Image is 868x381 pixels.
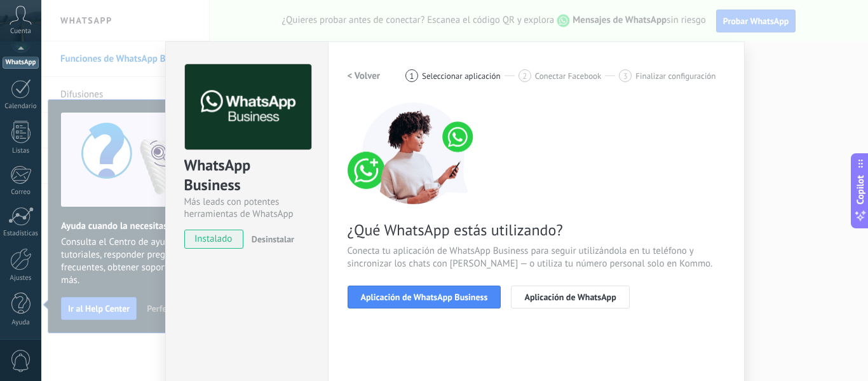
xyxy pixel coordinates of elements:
[511,286,629,308] button: Aplicación de WhatsApp
[524,293,616,301] span: Aplicación de WhatsApp
[522,71,527,81] span: 2
[252,233,294,245] span: Desinstalar
[3,319,39,327] div: Ayuda
[635,71,715,81] span: Finalizar configuración
[348,70,381,82] h2: < Volver
[348,64,381,87] button: < Volver
[348,245,725,270] span: Conecta tu aplicación de WhatsApp Business para seguir utilizándola en tu teléfono y sincronizar ...
[422,71,501,81] span: Seleccionar aplicación
[185,230,243,249] span: instalado
[247,230,294,249] button: Desinstalar
[184,196,309,220] div: Más leads con potentes herramientas de WhatsApp
[3,102,39,111] div: Calendario
[854,175,867,204] span: Copilot
[623,71,628,81] span: 3
[410,71,414,81] span: 1
[3,230,39,238] div: Estadísticas
[361,293,488,301] span: Aplicación de WhatsApp Business
[3,57,39,69] div: WhatsApp
[348,102,481,204] img: connect number
[348,220,725,240] span: ¿Qué WhatsApp estás utilizando?
[10,27,31,36] span: Cuenta
[3,147,39,155] div: Listas
[3,274,39,282] div: Ajustes
[535,71,602,81] span: Conectar Facebook
[184,155,309,196] div: WhatsApp Business
[348,286,501,308] button: Aplicación de WhatsApp Business
[185,64,311,150] img: logo_main.png
[3,188,39,197] div: Correo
